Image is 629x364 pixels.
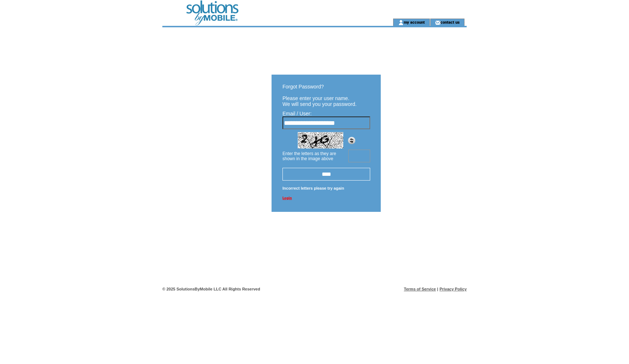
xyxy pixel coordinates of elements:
[440,20,460,24] a: contact us
[439,287,467,291] a: Privacy Policy
[437,287,438,291] span: |
[435,20,440,25] img: contact_us_icon.gif
[404,287,436,291] a: Terms of Service
[282,111,312,116] span: Email / User:
[348,137,355,144] img: refresh.png
[282,84,357,107] span: Forgot Password? Please enter your user name. We will send you your password.
[282,151,336,161] span: Enter the letters as they are shown in the image above
[282,184,370,192] span: Incorrect letters please try again
[404,20,425,24] a: my account
[162,287,260,291] span: © 2025 SolutionsByMobile LLC All Rights Reserved
[398,20,404,25] img: account_icon.gif
[282,196,292,200] a: Login
[298,132,343,149] img: Captcha.jpg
